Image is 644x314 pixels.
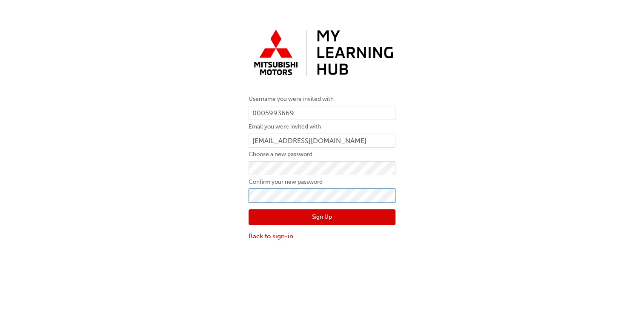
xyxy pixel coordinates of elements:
img: mmal [249,26,395,81]
input: Username [249,106,395,120]
a: Back to sign-in [249,231,395,241]
label: Confirm your new password [249,177,395,187]
button: Sign Up [249,209,395,226]
label: Choose a new password [249,149,395,160]
label: Email you were invited with [249,122,395,132]
label: Username you were invited with [249,94,395,104]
